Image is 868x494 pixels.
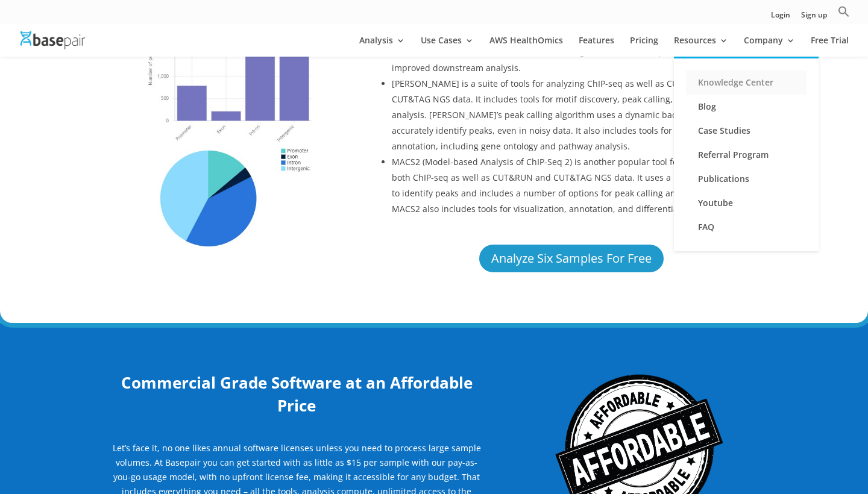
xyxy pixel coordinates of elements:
a: Pricing [630,36,658,57]
img: CUT&RUN Peaks Distribution [144,7,311,143]
img: Pie Chart CUT&RUN [144,143,311,248]
a: Case Studies [686,119,807,143]
a: Features [579,36,614,57]
span: MACS2 (Model-based Analysis of ChIP-Seq 2) is another popular tool for peak calling in both ChIP-... [392,156,752,214]
a: Resources [674,36,728,57]
a: FAQ [686,215,807,239]
a: Company [744,36,795,57]
a: Publications [686,167,807,191]
a: Sign up [801,11,827,24]
a: Use Cases [421,36,474,57]
a: Youtube [686,191,807,215]
svg: Search [838,5,850,17]
span: [PERSON_NAME] is a suite of tools for analyzing ChIP-seq as well as CUT&RUN and CUT&TAG NGS data.... [392,78,748,152]
a: Analyze Six Samples For Free [477,243,665,274]
a: Free Trial [811,36,849,57]
a: Knowledge Center [686,70,807,95]
a: Search Icon Link [838,5,850,24]
a: Login [771,11,790,24]
b: Commercial Grade Software at an Affordable Price [121,372,473,416]
img: Basepair [20,31,85,49]
a: Blog [686,95,807,119]
a: Analysis [359,36,405,57]
a: Referral Program [686,143,807,167]
a: AWS HealthOmics [489,36,563,57]
iframe: Drift Widget Chat Controller [808,434,854,480]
